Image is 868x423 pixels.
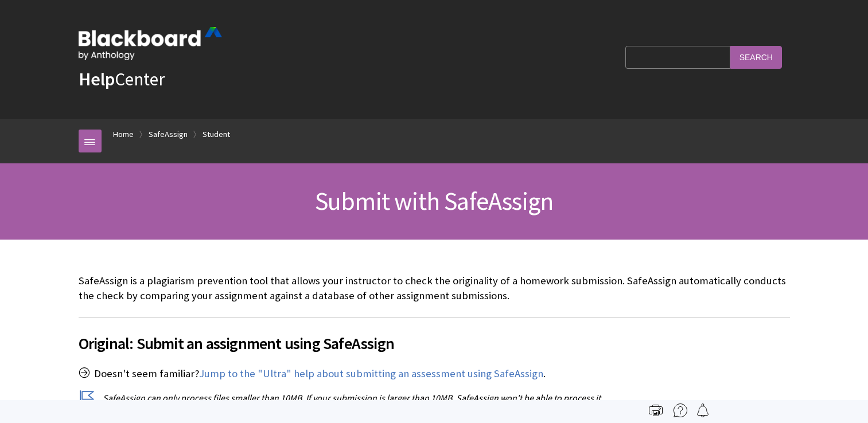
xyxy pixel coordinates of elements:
a: SafeAssign [149,127,188,142]
span: Submit with SafeAssign [315,185,553,217]
p: SafeAssign is a plagiarism prevention tool that allows your instructor to check the originality o... [79,273,790,303]
a: Home [113,127,134,142]
img: Follow this page [696,404,710,417]
a: Student [203,127,230,142]
strong: Help [79,68,115,91]
p: Doesn't seem familiar? . [79,366,790,381]
img: Print [649,404,663,417]
img: Blackboard by Anthology [79,27,222,60]
a: HelpCenter [79,68,165,91]
p: SafeAssign can only process files smaller than 10MB. If your submission is larger than 10MB, Safe... [79,391,790,404]
img: More help [674,404,687,417]
h2: Original: Submit an assignment using SafeAssign [79,317,790,355]
input: Search [730,46,782,68]
a: Jump to the "Ultra" help about submitting an assessment using SafeAssign [199,367,543,381]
